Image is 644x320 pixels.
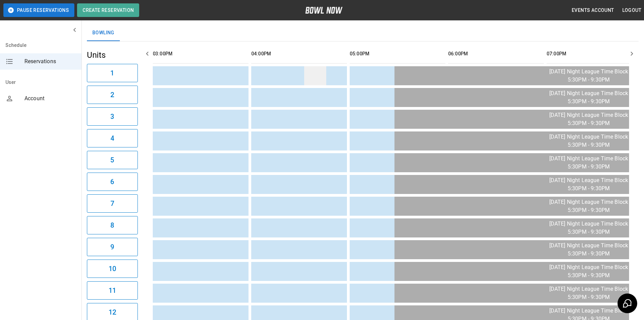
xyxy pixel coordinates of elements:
button: 6 [87,173,138,191]
button: 4 [87,129,138,147]
span: Account [24,94,76,103]
h6: 7 [110,198,114,209]
button: 3 [87,107,138,126]
button: Logout [620,4,644,17]
button: Bowling [87,25,120,41]
h6: 5 [110,155,114,165]
button: Pause Reservations [3,3,74,17]
button: 7 [87,194,138,213]
h6: 12 [109,307,116,318]
button: 1 [87,64,138,82]
button: 9 [87,238,138,256]
button: Create Reservation [77,3,139,17]
h6: 11 [109,285,116,296]
img: logo [305,7,343,14]
span: Reservations [24,57,76,66]
h6: 3 [110,111,114,122]
button: 11 [87,281,138,300]
button: 5 [87,151,138,169]
h6: 2 [110,89,114,100]
button: 10 [87,260,138,278]
button: 8 [87,216,138,234]
h6: 6 [110,176,114,187]
h5: Units [87,50,138,60]
button: 2 [87,86,138,104]
div: inventory tabs [87,25,639,41]
button: Events Account [569,4,617,17]
h6: 10 [109,263,116,274]
h6: 4 [110,133,114,144]
h6: 9 [110,242,114,252]
h6: 8 [110,220,114,231]
h6: 1 [110,68,114,78]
